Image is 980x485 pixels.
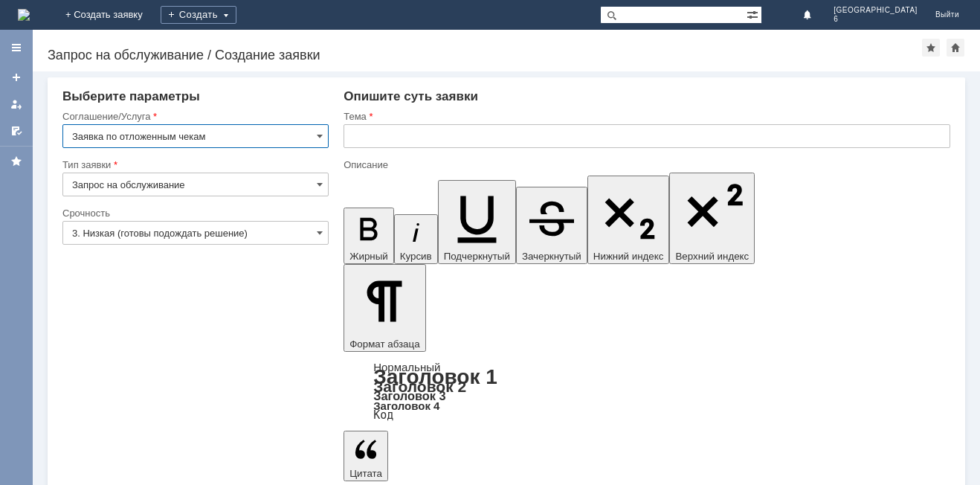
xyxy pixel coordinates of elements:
[373,378,466,395] a: Заголовок 2
[747,7,761,21] span: Расширенный поиск
[373,408,393,422] a: Код
[834,15,918,24] span: 6
[947,39,964,57] div: Сделать домашней страницей
[373,389,445,402] a: Заголовок 3
[62,89,200,103] span: Выберите параметры
[349,468,382,479] span: Цитата
[48,48,922,62] div: Запрос на обслуживание / Создание заявки
[516,187,587,264] button: Зачеркнутый
[373,361,440,373] a: Нормальный
[587,176,670,264] button: Нижний индекс
[344,431,388,481] button: Цитата
[349,251,388,262] span: Жирный
[675,251,749,262] span: Верхний индекс
[522,251,581,262] span: Зачеркнутый
[834,6,918,15] span: [GEOGRAPHIC_DATA]
[669,173,755,264] button: Верхний индекс
[593,251,664,262] span: Нижний индекс
[373,399,439,412] a: Заголовок 4
[373,365,497,388] a: Заголовок 1
[344,160,947,170] div: Описание
[349,338,419,350] span: Формат абзаца
[344,112,947,121] div: Тема
[922,39,940,57] div: Добавить в избранное
[4,119,28,143] a: Мои согласования
[394,214,438,264] button: Курсив
[344,264,425,352] button: Формат абзаца
[344,89,478,103] span: Опишите суть заявки
[344,208,394,264] button: Жирный
[400,251,432,262] span: Курсив
[4,92,28,116] a: Мои заявки
[18,9,30,21] a: Перейти на домашнюю страницу
[18,9,30,21] img: logo
[62,112,326,121] div: Соглашение/Услуга
[344,362,950,420] div: Формат абзаца
[62,160,326,170] div: Тип заявки
[438,180,516,264] button: Подчеркнутый
[161,6,236,24] div: Создать
[62,208,326,218] div: Срочность
[4,65,28,89] a: Создать заявку
[444,251,510,262] span: Подчеркнутый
